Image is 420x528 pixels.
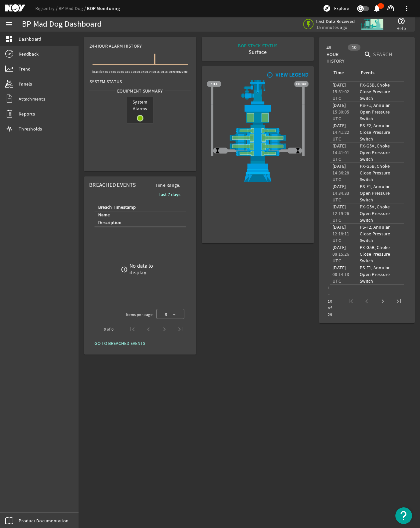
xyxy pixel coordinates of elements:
[360,264,401,284] div: PS-F1, Annular Open Pressure Switch
[89,337,150,349] button: GO TO BREACHED EVENTS
[360,102,401,122] div: PS-F1, Annular Open Pressure Switch
[238,42,277,49] div: BOP STACK STATUS
[360,69,399,77] div: Events
[19,36,41,42] span: Dashboard
[140,70,148,74] text: 12:00
[332,109,349,122] legacy-datetime-component: 15:30:05 UTC
[332,204,346,210] legacy-datetime-component: [DATE]
[19,126,42,132] span: Thresholds
[332,102,346,108] legacy-datetime-component: [DATE]
[332,149,349,162] legacy-datetime-component: 14:41:01 UTC
[295,147,301,153] img: ValveClose.png
[391,293,407,309] button: Last page
[209,118,215,128] img: TransparentStackSlice.png
[207,128,309,133] img: PipeRamOpen.png
[90,43,142,49] span: 24-Hour Alarm History
[397,17,405,25] mat-icon: help_outline
[207,156,309,182] img: WellheadConnector.png
[323,4,331,12] mat-icon: explore
[132,70,140,74] text: 10:00
[59,5,87,11] a: BP Mad Dog
[360,203,401,223] div: PX-G5A, Choke Open Pressure Switch
[387,4,395,12] mat-icon: support_agent
[92,70,102,74] text: [DATE]
[334,5,349,12] span: Explore
[332,244,346,250] legacy-datetime-component: [DATE]
[361,69,374,77] div: Events
[109,70,116,74] text: 04:00
[332,129,349,142] legacy-datetime-component: 14:41:22 UTC
[150,182,186,188] span: Time Range:
[316,18,355,24] span: Last Data Received
[214,147,220,153] img: ValveClose.png
[101,70,108,74] text: 02:00
[332,89,349,101] legacy-datetime-component: 15:31:02 UTC
[333,69,344,77] div: Time
[360,82,401,102] div: PX-G5B, Choke Close Pressure Switch
[328,285,332,318] div: 1 – 10 of 29
[373,4,381,12] mat-icon: notifications
[332,224,346,230] legacy-datetime-component: [DATE]
[98,204,136,211] div: Breach Timestamp
[87,5,120,12] a: BOP Monitoring
[326,44,344,64] span: 48-Hour History
[375,293,391,309] button: Next page
[207,80,309,104] img: RiserAdapter.png
[360,244,401,264] div: PX-G5B, Choke Close Pressure Switch
[148,70,156,74] text: 14:00
[180,70,188,74] text: 22:00
[19,96,45,102] span: Attachments
[5,20,13,28] mat-icon: menu
[207,150,309,156] img: PipeRamOpen.png
[22,21,102,28] div: BP Mad Dog Dashboard
[332,251,349,264] legacy-datetime-component: 08:15:26 UTC
[19,111,35,117] span: Reports
[98,211,110,219] div: Name
[115,88,165,94] span: Equipment Summary
[5,35,13,43] mat-icon: dashboard
[129,263,159,276] div: No data to display.
[332,143,346,149] legacy-datetime-component: [DATE]
[156,70,164,74] text: 16:00
[95,340,145,347] span: GO TO BREACHED EVENTS
[360,163,401,183] div: PX-G5B, Choke Close Pressure Switch
[98,219,121,226] div: Description
[316,24,355,30] span: 15 minutes ago
[126,311,154,318] div: Items per page:
[19,66,31,72] span: Trend
[332,210,349,223] legacy-datetime-component: 12:19:26 UTC
[238,49,277,56] div: Surface
[332,231,349,243] legacy-datetime-component: 12:18:11 UTC
[276,72,309,78] div: VIEW LEGEND
[89,181,136,188] span: Breached Events
[164,70,172,74] text: 18:00
[158,191,180,198] b: Last 7 days
[97,204,180,211] div: Breach Timestamp
[360,122,401,142] div: PS-F2, Annular Close Pressure Switch
[373,51,405,59] input: Search
[153,188,186,200] button: Last 7 days
[332,271,349,284] legacy-datetime-component: 08:14:13 UTC
[332,183,346,189] legacy-datetime-component: [DATE]
[348,44,361,51] div: 10
[121,266,128,273] mat-icon: error_outline
[207,133,309,142] img: ShearRamOpen.png
[19,81,32,87] span: Panels
[332,170,349,182] legacy-datetime-component: 14:36:28 UTC
[332,163,346,169] legacy-datetime-component: [DATE]
[125,70,132,74] text: 08:00
[117,70,124,74] text: 06:00
[19,51,39,57] span: Readback
[35,5,59,11] a: Rigsentry
[97,219,180,226] div: Description
[320,3,352,14] button: Explore
[399,0,415,16] button: more_vert
[19,517,69,524] span: Product Documentation
[395,507,412,524] button: Open Resource Center
[364,51,372,59] i: search
[104,326,113,333] div: 0 of 0
[301,118,307,128] img: TransparentStackSlice.png
[360,183,401,203] div: PS-F1, Annular Open Pressure Switch
[97,211,180,219] div: Name
[127,97,153,113] span: System Alarms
